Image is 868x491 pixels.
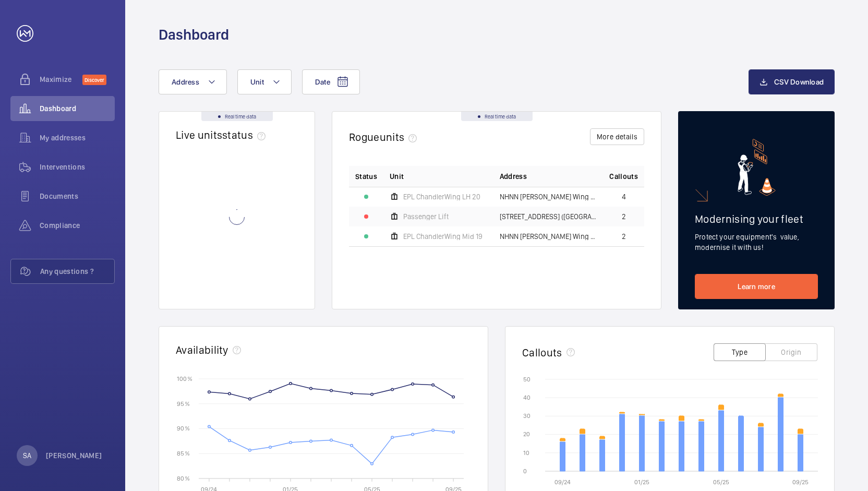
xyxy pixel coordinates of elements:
span: EPL ChandlerWing Mid 19 [403,233,483,240]
text: 09/25 [792,478,809,486]
button: CSV Download [749,69,835,94]
text: 10 [523,449,529,457]
span: EPL ChandlerWing LH 20 [403,193,480,200]
h2: Callouts [522,346,562,359]
text: 85 % [177,450,190,457]
p: Status [355,171,377,182]
span: Date [315,78,330,86]
span: status [222,128,270,141]
span: Interventions [40,162,115,172]
text: 80 % [177,474,190,482]
h2: Modernising your fleet [695,212,818,225]
span: Callouts [609,171,638,182]
text: 01/25 [634,478,649,486]
button: Origin [765,343,817,361]
span: Compliance [40,220,115,231]
span: Discover [82,75,106,85]
span: Any questions ? [40,266,114,277]
span: 2 [622,213,626,220]
div: Real time data [461,112,533,121]
text: 05/25 [713,478,729,486]
span: 4 [622,193,626,200]
text: 90 % [177,425,190,432]
text: 0 [523,468,527,475]
text: 100 % [177,375,192,382]
text: 95 % [177,400,190,407]
img: marketing-card.svg [738,139,776,196]
span: Unit [250,78,264,86]
span: Maximize [40,74,82,85]
span: NHNN [PERSON_NAME] Wing - [GEOGRAPHIC_DATA][PERSON_NAME], [STREET_ADDRESS], [500,233,597,240]
span: units [380,130,421,143]
p: [PERSON_NAME] [46,450,102,461]
p: SA [23,450,31,461]
text: 09/24 [554,478,571,486]
span: Address [172,78,199,86]
span: CSV Download [774,78,824,86]
span: Address [500,171,527,182]
span: My addresses [40,133,115,143]
span: Passenger Lift [403,213,449,220]
span: [STREET_ADDRESS] ([GEOGRAPHIC_DATA]) [STREET_ADDRESS], [500,213,597,220]
h2: Live units [176,128,270,141]
text: 40 [523,394,531,401]
text: 30 [523,412,531,420]
button: Address [159,69,227,94]
a: Learn more [695,274,818,299]
h2: Availability [176,343,228,356]
p: Protect your equipment's value, modernise it with us! [695,232,818,253]
text: 20 [523,430,530,438]
button: Date [302,69,360,94]
button: More details [590,128,644,145]
span: Unit [390,171,404,182]
button: Type [714,343,766,361]
span: 2 [622,233,626,240]
span: Dashboard [40,103,115,114]
text: 50 [523,376,531,383]
button: Unit [237,69,292,94]
span: NHNN [PERSON_NAME] Wing - [GEOGRAPHIC_DATA][PERSON_NAME], [STREET_ADDRESS], [500,193,597,200]
h2: Rogue [349,130,421,143]
h1: Dashboard [159,25,229,44]
span: Documents [40,191,115,201]
div: Real time data [201,112,273,121]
